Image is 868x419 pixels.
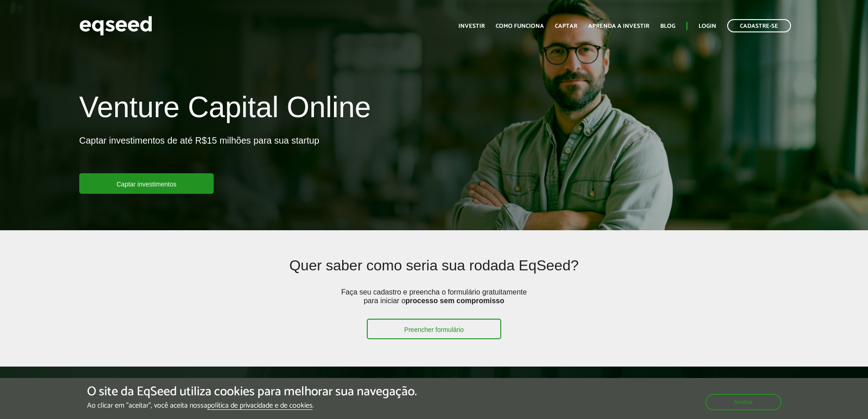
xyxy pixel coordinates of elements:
h1: Venture Capital Online [79,91,371,128]
p: Ao clicar em "aceitar", você aceita nossa . [87,401,417,410]
a: Captar [555,23,577,29]
h2: Quer saber como seria sua rodada EqSeed? [151,258,716,287]
a: Investir [458,23,485,29]
button: Aceitar [705,394,781,410]
img: EqSeed [79,14,152,38]
a: Blog [660,23,675,29]
a: Como funciona [496,23,544,29]
p: Captar investimentos de até R$15 milhões para sua startup [79,135,319,173]
a: Login [699,23,716,29]
a: política de privacidade e de cookies [207,402,313,410]
a: Cadastre-se [727,19,791,32]
a: Preencher formulário [367,319,501,339]
a: Aprenda a investir [588,23,649,29]
strong: processo sem compromisso [406,297,504,305]
p: Faça seu cadastro e preencha o formulário gratuitamente para iniciar o [338,288,529,319]
h5: O site da EqSeed utiliza cookies para melhorar sua navegação. [87,385,417,399]
a: Captar investimentos [79,173,214,194]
